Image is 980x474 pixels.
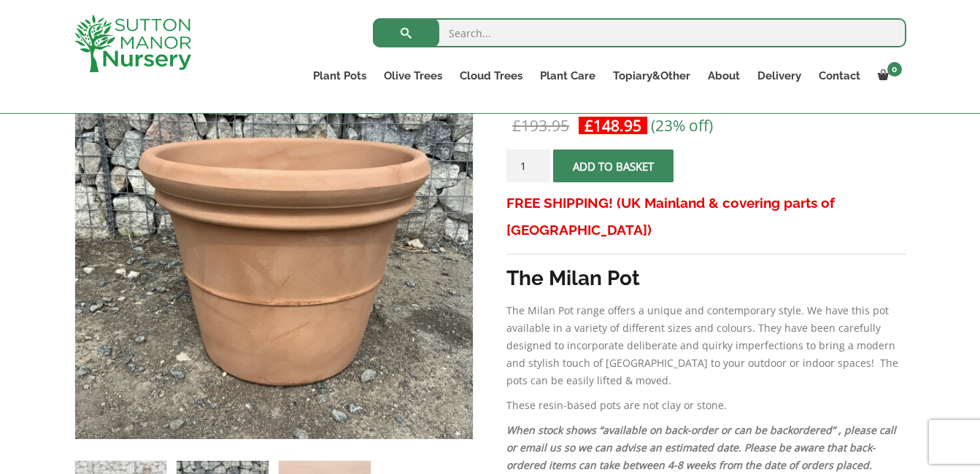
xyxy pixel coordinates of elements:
span: (23% off) [651,115,713,136]
h3: FREE SHIPPING! (UK Mainland & covering parts of [GEOGRAPHIC_DATA]) [506,190,906,244]
p: The Milan Pot range offers a unique and contemporary style. We have this pot available in a varie... [506,302,906,389]
p: These resin-based pots are not clay or stone. [506,397,906,414]
span: £ [584,115,593,136]
a: Plant Pots [304,66,375,86]
a: Olive Trees [375,66,451,86]
bdi: 193.95 [512,115,569,136]
button: Add to basket [553,149,674,182]
span: £ [512,115,521,136]
input: Product quantity [506,149,550,182]
strong: The Milan Pot [506,266,640,290]
a: Delivery [749,66,810,86]
input: Search... [373,18,906,47]
em: When stock shows “available on back-order or can be backordered” , please call or email us so we ... [506,423,896,472]
a: Contact [810,66,869,86]
a: About [699,66,749,86]
bdi: 148.95 [584,115,641,136]
a: Plant Care [531,66,604,86]
img: logo [74,15,191,72]
a: Topiary&Other [604,66,699,86]
a: 0 [869,66,906,86]
span: 0 [887,62,902,77]
a: Cloud Trees [451,66,531,86]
